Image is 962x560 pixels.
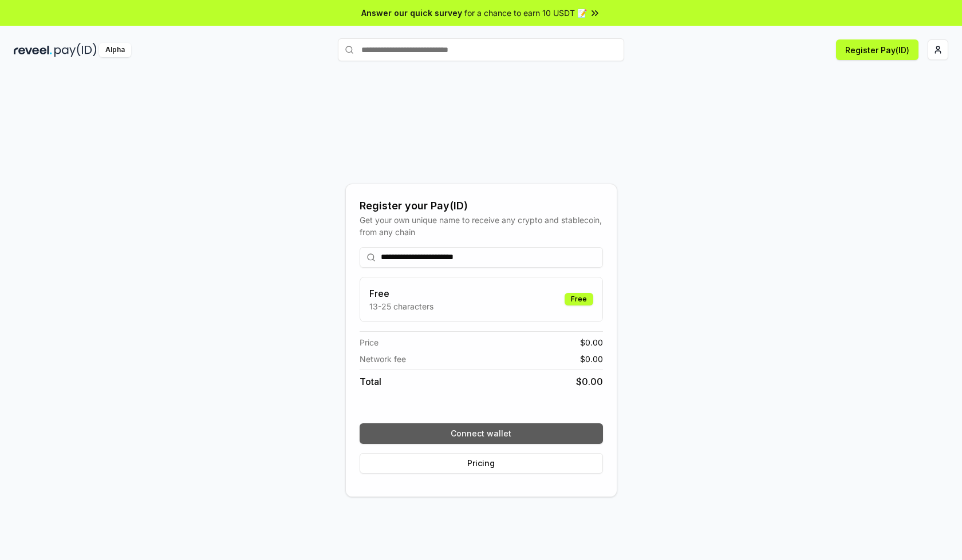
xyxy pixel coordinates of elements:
span: $ 0.00 [576,375,603,388]
div: Register your Pay(ID) [360,198,603,214]
button: Pricing [360,453,603,474]
span: Network fee [360,353,406,365]
h3: Free [369,287,433,300]
div: Alpha [99,43,131,57]
div: Get your own unique name to receive any crypto and stablecoin, from any chain [360,214,603,238]
span: for a chance to earn 10 USDT 📝 [464,7,587,19]
span: Answer our quick survey [361,7,462,19]
span: Total [360,375,381,388]
img: reveel_dark [14,43,52,57]
p: 13-25 characters [369,300,433,312]
span: Price [360,336,379,348]
img: pay_id [54,43,97,57]
span: $ 0.00 [580,336,603,348]
button: Register Pay(ID) [836,39,918,60]
button: Connect wallet [360,423,603,444]
div: Free [565,293,593,305]
span: $ 0.00 [580,353,603,365]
